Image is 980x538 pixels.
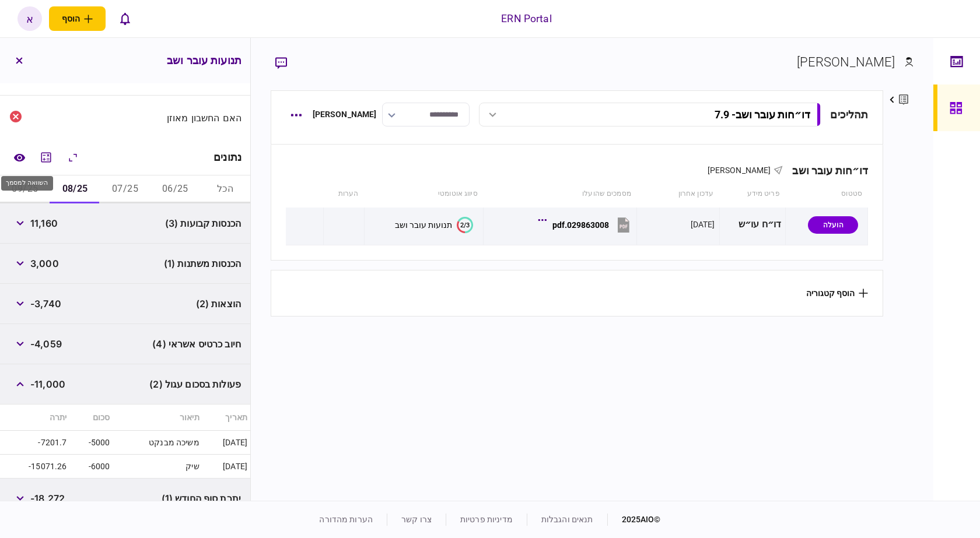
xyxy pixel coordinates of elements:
[395,217,473,233] button: 2/3תנועות עובר ושב
[637,181,719,208] th: עדכון אחרון
[202,431,250,455] td: [DATE]
[50,175,100,203] button: 08/25
[30,256,59,270] span: 3,000
[100,175,150,203] button: 07/25
[30,216,58,230] span: 11,160
[113,431,202,455] td: משיכה מבנקט
[200,175,250,203] button: הכל
[164,256,241,270] span: הכנסות משתנות (1)
[323,181,364,208] th: הערות
[69,431,113,455] td: -5000
[162,491,241,505] span: יתרת סוף החודש (1)
[484,181,637,208] th: מסמכים שהועלו
[202,455,250,479] td: [DATE]
[460,515,513,524] a: מדיניות פרטיות
[541,212,632,238] button: 029863008.pdf
[552,220,609,230] div: 029863008.pdf
[786,181,868,208] th: סטטוס
[167,55,242,66] h3: תנועות עובר ושב
[806,289,868,298] button: הוסף קטגוריה
[719,181,786,208] th: פריט מידע
[395,220,452,230] div: תנועות עובר ושב
[401,515,432,524] a: צרו קשר
[724,212,782,238] div: דו״ח עו״ש
[202,405,250,431] th: תאריך
[313,108,377,121] div: [PERSON_NAME]
[130,113,242,122] div: האם החשבון מאוזן
[715,108,810,121] div: דו״חות עובר ושב - 7.9
[36,147,57,168] button: מחשבון
[17,6,42,31] button: א
[30,491,65,505] span: -18,272
[319,515,373,524] a: הערות מהדורה
[113,455,202,479] td: שיק
[30,337,62,351] span: -4,059
[607,514,661,526] div: © 2025 AIO
[708,166,771,175] span: [PERSON_NAME]
[113,6,137,31] button: פתח רשימת התראות
[541,515,593,524] a: תנאים והגבלות
[1,176,53,191] div: השוואה למסמך
[150,175,200,203] button: 06/25
[479,103,821,126] button: דו״חות עובר ושב- 7.9
[149,377,241,391] span: פעולות בסכום עגול (2)
[460,221,470,228] text: 2/3
[62,147,83,168] button: הרחב\כווץ הכל
[165,216,241,230] span: הכנסות קבועות (3)
[69,455,113,479] td: -6000
[830,107,868,122] div: תהליכים
[113,405,202,431] th: תיאור
[213,152,242,163] div: נתונים
[808,216,858,234] div: הועלה
[501,11,551,26] div: ERN Portal
[196,297,241,311] span: הוצאות (2)
[783,164,868,177] div: דו״חות עובר ושב
[30,377,65,391] span: -11,000
[152,337,241,351] span: חיוב כרטיס אשראי (4)
[691,219,715,230] div: [DATE]
[30,297,61,311] span: -3,740
[365,181,484,208] th: סיווג אוטומטי
[9,147,30,168] a: השוואה למסמך
[49,6,106,31] button: פתח תפריט להוספת לקוח
[797,52,895,72] div: [PERSON_NAME]
[69,405,113,431] th: סכום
